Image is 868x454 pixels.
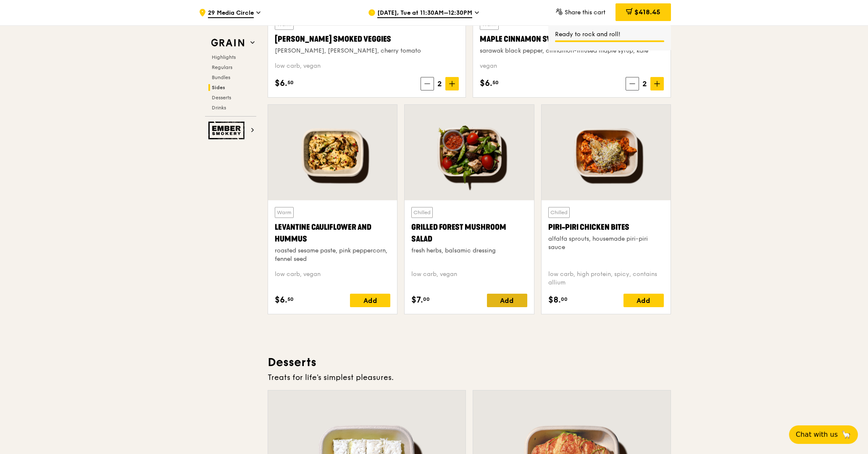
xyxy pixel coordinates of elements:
[212,95,231,101] span: Desserts
[275,62,459,70] div: low carb, vegan
[480,77,492,90] span: $6.
[411,294,423,306] span: $7.
[212,85,225,90] span: Sides
[275,294,287,306] span: $6.
[411,221,527,245] div: Grilled Forest Mushroom Salad
[275,221,390,245] div: Levantine Cauliflower and Hummus
[634,8,660,16] span: $418.45
[212,105,226,111] span: Drinks
[480,47,664,55] div: sarawak black pepper, cinnamon-infused maple syrup, kale
[208,9,254,18] span: 29 Media Circle
[480,33,664,45] div: Maple Cinnamon Sweet Potato
[275,247,390,263] div: roasted sesame paste, pink peppercorn, fennel seed
[411,247,527,255] div: fresh herbs, balsamic dressing
[639,78,650,90] span: 2
[275,77,287,90] span: $6.
[796,430,838,440] span: Chat with us
[841,430,851,440] span: 🦙
[555,30,664,39] div: Ready to rock and roll!
[565,9,605,16] span: Share this cart
[208,35,247,50] img: Grain web logo
[377,9,472,18] span: [DATE], Tue at 11:30AM–12:30PM
[623,294,664,307] div: Add
[212,54,236,60] span: Highlights
[492,79,499,86] span: 50
[268,355,671,370] h3: Desserts
[287,296,294,303] span: 50
[212,64,232,70] span: Regulars
[275,270,390,287] div: low carb, vegan
[548,235,664,252] div: alfalfa sprouts, housemade piri-piri sauce
[268,372,671,383] div: Treats for life's simplest pleasures.
[548,294,561,306] span: $8.
[434,78,445,90] span: 2
[548,270,664,287] div: low carb, high protein, spicy, contains allium
[561,296,568,303] span: 00
[275,33,459,45] div: [PERSON_NAME] Smoked Veggies
[275,207,294,218] div: Warm
[411,207,433,218] div: Chilled
[411,270,527,287] div: low carb, vegan
[350,294,390,307] div: Add
[487,294,527,307] div: Add
[480,62,664,70] div: vegan
[275,47,459,55] div: [PERSON_NAME], [PERSON_NAME], cherry tomato
[208,122,247,139] img: Ember Smokery web logo
[548,221,664,233] div: Piri-piri Chicken Bites
[212,74,230,80] span: Bundles
[287,79,294,86] span: 50
[548,207,570,218] div: Chilled
[423,296,430,303] span: 00
[789,425,858,444] button: Chat with us🦙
